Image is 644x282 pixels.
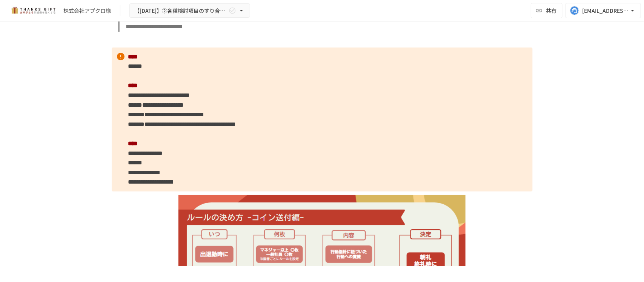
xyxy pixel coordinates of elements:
img: mMP1OxWUAhQbsRWCurg7vIHe5HqDpP7qZo7fRoNLXQh [9,5,57,17]
div: 株式会社アプクロ様 [63,7,111,15]
span: 【[DATE]】②各種検討項目のすり合わせ/ THANKS GIFTキックオフMTG [134,6,227,15]
button: 共有 [531,3,563,18]
button: [EMAIL_ADDRESS][DOMAIN_NAME] [566,3,641,18]
span: 共有 [546,6,556,15]
button: 【[DATE]】②各種検討項目のすり合わせ/ THANKS GIFTキックオフMTG [129,3,250,18]
div: [EMAIL_ADDRESS][DOMAIN_NAME] [582,6,629,15]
